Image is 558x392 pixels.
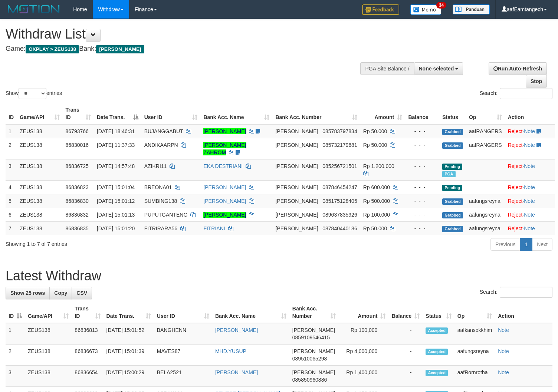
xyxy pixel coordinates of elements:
[72,323,103,345] td: 86836813
[524,212,535,218] a: Note
[526,75,547,88] a: Stop
[272,103,360,124] th: Bank Acc. Number: activate to sort column ascending
[275,212,318,218] span: [PERSON_NAME]
[419,66,454,72] span: None selected
[505,208,555,221] td: ·
[292,335,330,340] span: Copy 0859109546415 to clipboard
[154,323,212,345] td: BANGHENN
[97,142,135,148] span: [DATE] 11:37:33
[442,171,455,177] span: Marked by aafRornrotha
[408,128,436,135] div: - - -
[322,184,357,190] span: Copy 087846454247 to clipboard
[212,302,289,323] th: Bank Acc. Name: activate to sort column ascending
[97,198,135,204] span: [DATE] 15:01:12
[97,184,135,190] span: [DATE] 15:01:04
[505,180,555,194] td: ·
[10,290,45,296] span: Show 25 rows
[408,141,436,149] div: - - -
[141,103,201,124] th: User ID: activate to sort column ascending
[6,302,25,323] th: ID: activate to sort column descending
[6,345,25,366] td: 2
[508,212,523,218] a: Reject
[6,366,25,387] td: 3
[76,290,87,296] span: CSV
[508,142,523,148] a: Reject
[500,287,552,298] input: Search:
[405,103,439,124] th: Balance
[72,302,103,323] th: Trans ID: activate to sort column ascending
[6,88,62,99] label: Show entries
[17,159,63,180] td: ZEUS138
[104,345,154,366] td: [DATE] 15:01:39
[275,142,318,148] span: [PERSON_NAME]
[292,356,327,362] span: Copy 089510065298 to clipboard
[498,348,509,354] a: Note
[203,225,225,231] a: FITRIANI
[362,4,399,15] img: Feedback.jpg
[480,88,552,99] label: Search:
[408,162,436,170] div: - - -
[454,345,495,366] td: aafungsreyna
[408,197,436,205] div: - - -
[154,366,212,387] td: BELA2521
[72,366,103,387] td: 86836654
[453,4,490,14] img: panduan.png
[524,163,535,169] a: Note
[466,103,505,124] th: Op: activate to sort column ascending
[144,198,177,204] span: SUMBING138
[508,225,523,231] a: Reject
[154,345,212,366] td: MAVES87
[388,345,423,366] td: -
[275,184,318,190] span: [PERSON_NAME]
[292,327,335,333] span: [PERSON_NAME]
[442,129,463,135] span: Grabbed
[363,163,394,169] span: Rp 1.200.000
[292,377,327,383] span: Copy 085850960886 to clipboard
[203,163,243,169] a: EKA DESTRIANI
[17,208,63,221] td: ZEUS138
[6,159,17,180] td: 3
[466,221,505,235] td: aafungsreyna
[144,225,177,231] span: FITRIRARA56
[363,212,390,218] span: Rp 100.000
[508,184,523,190] a: Reject
[6,208,17,221] td: 6
[6,269,552,283] h1: Latest Withdraw
[292,348,335,354] span: [PERSON_NAME]
[339,366,389,387] td: Rp 1,400,000
[6,221,17,235] td: 7
[508,163,523,169] a: Reject
[322,163,357,169] span: Copy 085256721501 to clipboard
[6,180,17,194] td: 4
[66,184,89,190] span: 86836823
[25,366,72,387] td: ZEUS138
[426,349,448,355] span: Accepted
[408,184,436,191] div: - - -
[289,302,339,323] th: Bank Acc. Number: activate to sort column ascending
[6,237,227,248] div: Showing 1 to 7 of 7 entries
[388,323,423,345] td: -
[97,225,135,231] span: [DATE] 15:01:20
[97,128,135,134] span: [DATE] 18:46:31
[363,225,387,231] span: Rp 50.000
[426,370,448,376] span: Accepted
[524,225,535,231] a: Note
[388,366,423,387] td: -
[439,103,466,124] th: Status
[96,45,144,53] span: [PERSON_NAME]
[275,163,318,169] span: [PERSON_NAME]
[17,194,63,208] td: ZEUS138
[436,2,446,9] span: 34
[66,225,89,231] span: 86836835
[275,128,318,134] span: [PERSON_NAME]
[104,323,154,345] td: [DATE] 15:01:52
[292,369,335,375] span: [PERSON_NAME]
[505,194,555,208] td: ·
[508,198,523,204] a: Reject
[322,212,357,218] span: Copy 089637835926 to clipboard
[49,287,72,299] a: Copy
[104,302,154,323] th: Date Trans.: activate to sort column ascending
[322,142,357,148] span: Copy 085732179681 to clipboard
[322,198,357,204] span: Copy 085175128405 to clipboard
[466,124,505,138] td: aafRANGERS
